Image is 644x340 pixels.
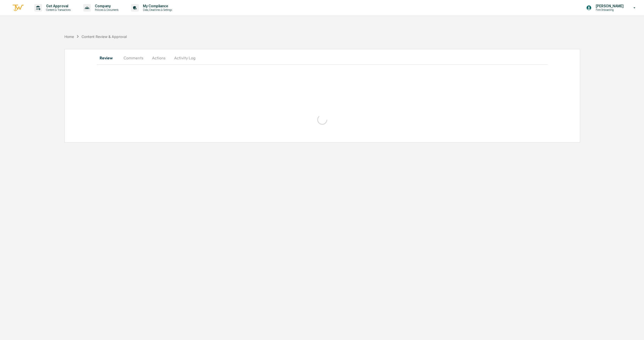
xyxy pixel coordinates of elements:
p: [PERSON_NAME] [592,4,626,8]
p: Get Approval [42,4,73,8]
p: My Compliance [139,4,175,8]
button: Activity Log [170,52,199,64]
button: Actions [147,52,170,64]
p: Firm Onboarding [592,8,626,12]
button: Review [97,52,119,64]
div: Content Review & Approval [82,34,127,39]
p: Policies & Documents [91,8,121,12]
p: Content & Transactions [42,8,73,12]
p: Company [91,4,121,8]
img: logo [12,4,24,12]
div: secondary tabs example [97,52,548,64]
div: Home [64,34,74,39]
p: Data, Deadlines & Settings [139,8,175,12]
button: Comments [119,52,147,64]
